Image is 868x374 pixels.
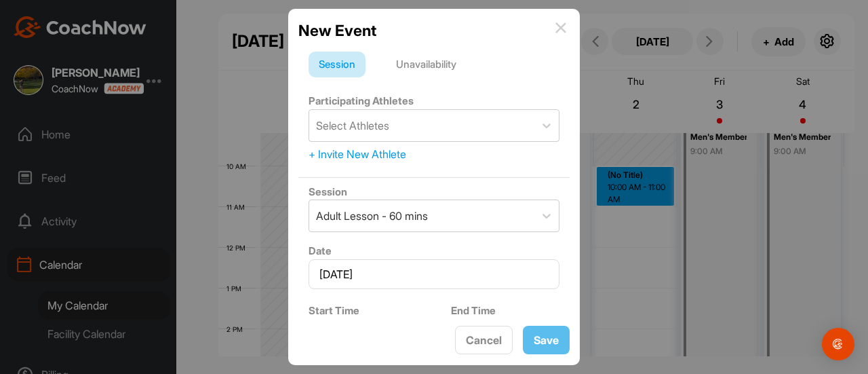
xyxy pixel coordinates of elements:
div: Session [309,52,366,77]
img: info [555,22,566,33]
div: Adult Lesson - 60 mins [316,208,428,224]
label: Participating Athletes [309,94,414,107]
button: Cancel [455,326,513,355]
label: Start Time [309,304,359,317]
label: End Time [451,304,496,317]
button: Save [523,326,570,355]
label: Session [309,185,347,198]
label: Date [309,244,332,257]
div: Unavailability [386,52,467,77]
div: Open Intercom Messenger [822,328,854,360]
div: + Invite New Athlete [309,146,559,162]
h2: New Event [298,19,376,42]
div: Select Athletes [316,117,389,134]
input: Select Date [309,259,559,289]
